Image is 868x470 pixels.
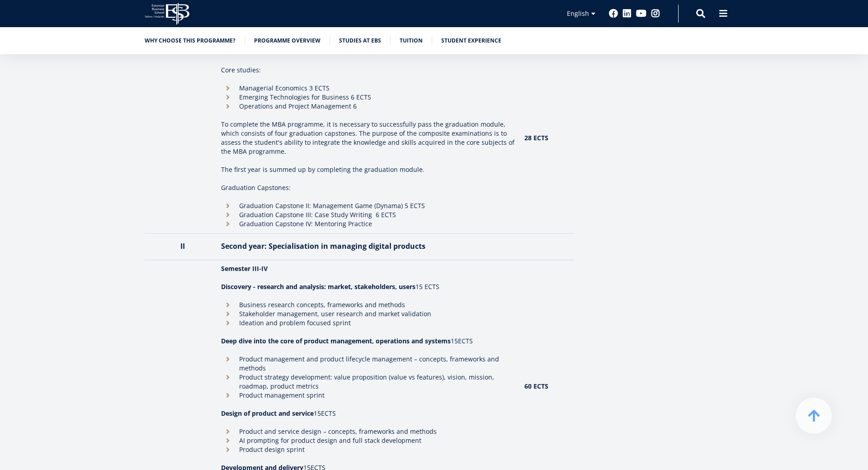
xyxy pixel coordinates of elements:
[221,318,515,328] li: Ideation and problem focused sprint
[221,373,515,391] li: Product strategy development: value proposition (value vs features), vision, mission, roadmap, pr...
[524,133,548,142] strong: 28 ECTS
[221,409,314,418] strong: Design of product and service
[11,126,85,134] span: One-year MBA (in Estonian)
[441,36,501,45] a: Student experience
[221,300,515,309] li: Business research concepts, frameworks and methods
[609,9,618,18] a: Facebook
[221,436,515,445] li: AI prompting for product design and full stack development
[145,36,236,45] a: Why choose this programme?
[145,233,217,260] th: II
[221,210,515,219] li: Graduation Capstone III: Case Study Writing 6 ECTS
[2,126,9,133] input: One-year MBA (in Estonian)
[221,282,415,291] strong: Discovery - research and analysis: market, stakeholders, users
[221,120,515,156] p: To complete the MBA programme, it is necessary to successfully pass the graduation module, which ...
[221,409,515,418] p: 15ECTS
[221,93,515,102] li: Emerging Technologies for Business 6 ECTS
[217,233,520,260] th: Second year: Specialisation in managing digital products
[221,66,515,75] p: Core studies:
[221,201,515,210] li: Graduation Capstone II: Management Game (Dynama) 5 ECTS
[221,391,515,400] li: Product management sprint
[221,219,515,228] li: Graduation Capstone IV: Mentoring Practice
[221,427,515,436] li: Product and service design – concepts, frameworks and methods
[215,0,244,9] span: Last Name
[221,156,515,183] p: The first year is summed up by completing the graduation module.
[11,151,87,159] span: Technology Innovation MBA
[221,264,268,273] strong: Semester III-IV
[254,36,321,45] a: Programme overview
[11,138,50,147] span: Two-year MBA
[221,337,515,346] p: 15ECTS
[400,36,423,45] a: Tuition
[623,9,632,18] a: Linkedin
[221,84,515,93] li: Managerial Economics 3 ECTS
[221,337,451,345] strong: Deep dive into the core of product management, operations and systems
[221,445,515,454] li: Product design sprint
[524,382,548,390] strong: 60 ECTS
[636,9,646,18] a: Youtube
[221,282,515,291] p: 15 ECTS
[339,36,381,45] a: Studies at EBS
[2,138,9,145] input: Two-year MBA
[221,309,515,318] li: Stakeholder management, user research and market validation
[221,183,515,192] p: Graduation Capstones:
[221,102,515,111] li: Operations and Project Management 6
[651,9,660,18] a: Instagram
[2,151,9,157] input: Technology Innovation MBA
[221,355,515,373] li: Product management and product lifecycle management – concepts, frameworks and methods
